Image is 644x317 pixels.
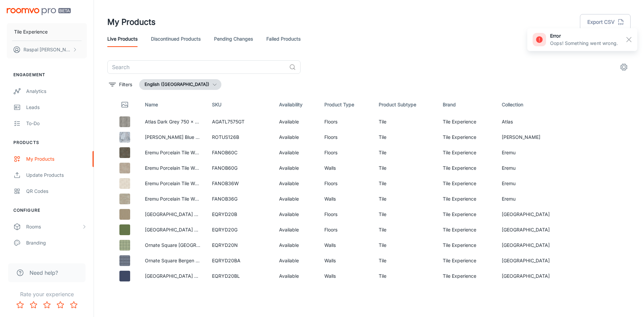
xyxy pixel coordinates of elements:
td: FANOB36W [207,176,274,191]
td: [PERSON_NAME] [496,129,563,145]
td: AGATL7575GT [207,114,274,129]
a: Eremu Porcelain Tile Walls Floor (Grey) 300x600x9mm [145,196,266,202]
td: Tile [373,268,438,284]
td: Tile [373,237,438,253]
td: Tile [373,284,438,299]
td: Tile Experience [437,253,496,268]
td: Tile [373,253,438,268]
svg: Thumbnail [121,101,129,109]
button: Rate 1 star [13,298,27,312]
td: Tile Experience [437,207,496,222]
a: [PERSON_NAME] Blue 600x1200mm [145,134,227,140]
th: Availability [274,95,319,114]
td: Floors [319,114,373,129]
div: Rooms [26,223,82,230]
a: Eremu Porcelain Tile Walls Floor (Grey) 600x600x9mm [145,165,266,171]
div: Leads [26,104,87,111]
th: Collection [496,95,563,114]
th: Product Subtype [373,95,438,114]
td: Available [274,268,319,284]
a: [GEOGRAPHIC_DATA] Green Bathroom Porcelain Tile 200x200mm [145,227,291,232]
button: Tile Experience [7,23,87,41]
td: Walls [319,191,373,207]
td: Floors [319,176,373,191]
a: Pending Changes [214,31,253,47]
button: Rate 3 star [40,298,54,312]
td: Available [274,191,319,207]
th: SKU [207,95,274,114]
p: Filters [119,81,132,88]
td: Tile Experience [437,160,496,176]
td: EQRYD20G [207,222,274,237]
td: Tile Experience [437,129,496,145]
td: Floors [319,129,373,145]
a: Failed Products [266,31,301,47]
h6: error [550,32,618,40]
td: Tile Experience [437,145,496,160]
td: EQRYD20B [207,207,274,222]
td: [GEOGRAPHIC_DATA] [496,268,563,284]
button: filter [107,79,134,90]
td: Tile [373,191,438,207]
td: Tile Experience [437,114,496,129]
button: Rate 2 star [27,298,40,312]
div: Branding [26,239,87,247]
td: Available [274,114,319,129]
td: EQRYD20N [207,237,274,253]
td: Available [274,237,319,253]
td: Tile [373,207,438,222]
td: Available [274,222,319,237]
td: Tile [373,129,438,145]
div: Update Products [26,171,87,179]
td: Walls [319,253,373,268]
a: Live Products [107,31,138,47]
td: ROTUS126B [207,129,274,145]
img: Roomvo PRO Beta [7,8,71,15]
button: Rate 4 star [54,298,67,312]
td: Walls [319,268,373,284]
td: Eremu [496,160,563,176]
td: Floors [319,222,373,237]
h1: My Products [107,16,156,28]
td: Available [274,284,319,299]
td: Walls [319,284,373,299]
td: Tile [373,160,438,176]
p: Tile Experience [14,28,48,36]
td: Available [274,160,319,176]
td: Tile [373,176,438,191]
a: Eremu Porcelain Tile Walls Floor (Cocoa) 600x600x9mm [145,150,269,155]
div: To-do [26,120,87,127]
td: [GEOGRAPHIC_DATA] [496,284,563,299]
td: Tile [373,222,438,237]
td: [GEOGRAPHIC_DATA] [496,253,563,268]
td: Tile Experience [437,176,496,191]
td: Available [274,129,319,145]
p: Rate your experience [5,290,88,298]
a: Ornate Square [GEOGRAPHIC_DATA] Porcelain Tile 200x200mm [145,242,287,248]
th: Brand [437,95,496,114]
div: Texts [26,255,87,263]
td: [GEOGRAPHIC_DATA] [496,222,563,237]
td: Tile Experience [437,237,496,253]
p: Raspal [PERSON_NAME] [23,46,71,53]
div: Analytics [26,88,87,95]
th: Product Type [319,95,373,114]
td: Available [274,253,319,268]
button: Rate 5 star [67,298,80,312]
td: [GEOGRAPHIC_DATA] [496,207,563,222]
th: Name [140,95,207,114]
input: Search [107,60,286,74]
td: Tile [373,145,438,160]
td: Available [274,145,319,160]
td: EQRYD20BA [207,253,274,268]
td: EQRYD20F [207,284,274,299]
td: Floors [319,145,373,160]
td: Eremu [496,191,563,207]
td: Tile [373,114,438,129]
td: Tile Experience [437,222,496,237]
a: [GEOGRAPHIC_DATA] Ocean Blue Bathroom Porcelain Tile 200x200mm [145,273,303,279]
td: EQRYD20BL [207,268,274,284]
a: Atlas Dark Grey 750 x 750mm [145,119,211,124]
td: Tile Experience [437,191,496,207]
a: [GEOGRAPHIC_DATA] Beige Bathroom Porcelain Tile 200x200mm [145,211,290,217]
